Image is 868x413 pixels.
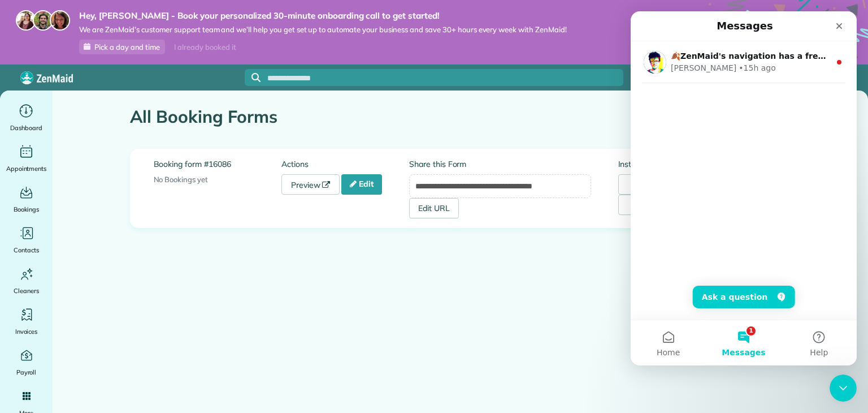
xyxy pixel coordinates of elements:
[15,326,38,337] span: Invoices
[245,73,261,82] button: Focus search
[631,11,857,365] iframe: Intercom live chat
[618,158,767,170] label: Install on
[341,174,382,195] a: Edit
[5,346,48,378] a: Payroll
[16,367,37,378] span: Payroll
[281,158,409,170] label: Actions
[33,10,53,31] img: jorge-587dff0eeaa6aab1f244e6dc62b8924c3b6ad411094392a53c71c6c4a576187d.jpg
[130,107,689,126] h1: All Booking Forms
[5,143,48,174] a: Appointments
[79,25,567,35] span: We are ZenMaid’s customer support team and we’ll help you get set up to automate your business an...
[79,10,567,21] strong: Hey, [PERSON_NAME] - Book your personalized 30-minute onboarding call to get started!
[618,174,690,195] button: Website
[409,198,459,218] a: Edit URL
[409,158,591,170] label: Share this Form
[94,42,160,51] span: Pick a day and time
[14,204,40,215] span: Bookings
[5,224,48,256] a: Contacts
[167,40,242,54] div: I already booked it
[154,158,281,170] label: Booking form #16086
[154,175,208,184] span: No Bookings yet
[14,285,39,296] span: Cleaners
[5,306,48,337] a: Invoices
[6,163,47,174] span: Appointments
[5,102,48,134] a: Dashboard
[50,10,70,31] img: michelle-19f622bdf1676172e81f8f8fba1fb50e276960ebfe0243fe18214015130c80e4.jpg
[618,195,695,215] button: Facebook
[281,174,340,195] a: Preview
[79,40,165,54] a: Pick a day and time
[14,244,39,256] span: Contacts
[5,183,48,215] a: Bookings
[5,265,48,296] a: Cleaners
[251,73,261,82] svg: Focus search
[830,375,857,402] iframe: Intercom live chat
[10,122,42,134] span: Dashboard
[16,10,36,31] img: maria-72a9807cf96188c08ef61303f053569d2e2a8a1cde33d635c8a3ac13582a053d.jpg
